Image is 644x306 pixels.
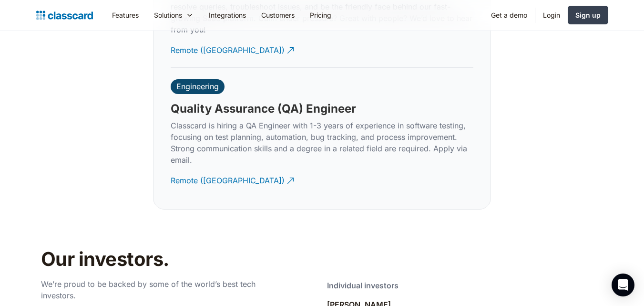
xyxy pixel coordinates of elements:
[575,10,601,20] div: Sign up
[171,168,285,186] div: Remote ([GEOGRAPHIC_DATA])
[146,4,201,26] div: Solutions
[41,248,344,271] h2: Our investors.
[201,4,254,26] a: Integrations
[36,9,93,22] a: home
[302,4,339,26] a: Pricing
[171,120,473,166] p: Classcard is hiring a QA Engineer with 1-3 years of experience in software testing, focusing on t...
[171,37,296,63] a: Remote ([GEOGRAPHIC_DATA])
[176,82,219,91] div: Engineering
[254,4,302,26] a: Customers
[171,102,356,116] h3: Quality Assurance (QA) Engineer
[171,37,285,56] div: Remote ([GEOGRAPHIC_DATA])
[154,10,182,20] div: Solutions
[327,280,399,291] div: Individual investors
[568,6,608,24] a: Sign up
[483,4,535,26] a: Get a demo
[612,274,634,296] div: Open Intercom Messenger
[41,278,289,301] p: We’re proud to be backed by some of the world’s best tech investors.
[535,4,568,26] a: Login
[171,168,296,194] a: Remote ([GEOGRAPHIC_DATA])
[104,4,146,26] a: Features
